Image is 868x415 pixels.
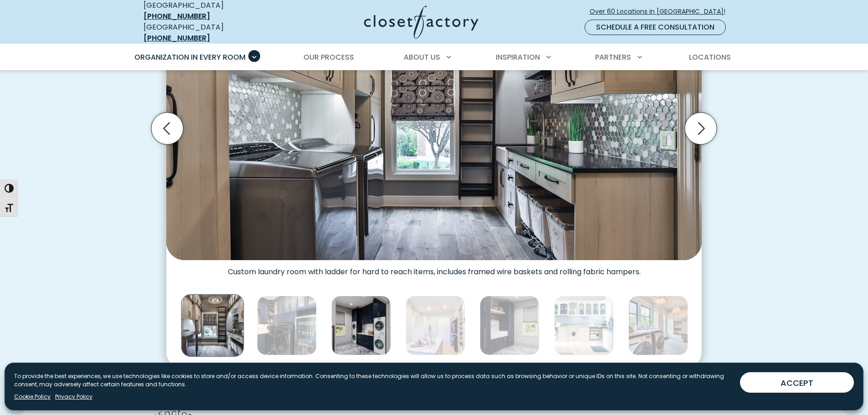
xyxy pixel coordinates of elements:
img: Full height cabinetry with built-in laundry sink and open shelving for woven baskets. [480,296,539,355]
nav: Primary Menu [128,45,740,70]
div: [GEOGRAPHIC_DATA] [144,22,276,44]
a: Cookie Policy [14,393,51,401]
a: Privacy Policy [55,393,92,401]
img: Custom laundry room with ladder for high reach items and fabric rolling laundry bins [181,294,244,357]
img: Custom laundry room cabinetry with glass door fronts, pull-out wire baskets, hanging rods, integr... [554,296,614,355]
a: Over 60 Locations in [GEOGRAPHIC_DATA]! [589,4,733,20]
figcaption: Custom laundry room with ladder for hard to reach items, includes framed wire baskets and rolling... [166,260,702,277]
span: Over 60 Locations in [GEOGRAPHIC_DATA]! [590,7,733,16]
button: Previous slide [148,109,187,148]
p: To provide the best experiences, we use technologies like cookies to store and/or access device i... [14,372,733,389]
span: Locations [689,52,731,62]
img: Closet Factory Logo [364,5,478,39]
a: [PHONE_NUMBER] [144,11,210,21]
span: Our Process [303,52,354,62]
span: Inspiration [496,52,540,62]
span: Partners [595,52,631,62]
span: Organization in Every Room [134,52,246,62]
img: Stacked washer & dryer inside walk-in closet with custom cabinetry and shelving. [406,296,465,355]
img: Laundry rom with beverage fridge in calm sea melamine [257,296,317,355]
a: Schedule a Free Consultation [585,20,726,35]
img: Laundry room with dual washer and dryer with folding station and dark blue upper cabinetry [331,296,391,355]
button: ACCEPT [740,372,854,393]
img: Custom laundry room and mudroom with folding station, built-in bench, coat hooks, and white shake... [628,296,688,355]
span: About Us [404,52,440,62]
button: Next slide [681,109,720,148]
a: [PHONE_NUMBER] [144,33,210,43]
